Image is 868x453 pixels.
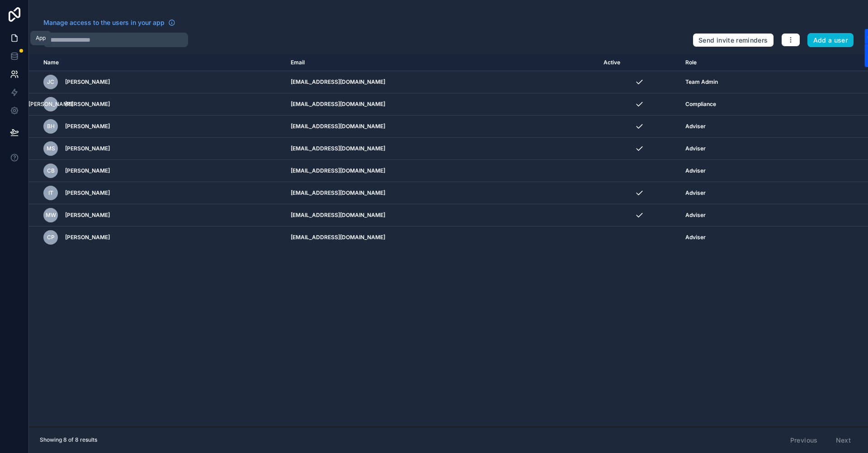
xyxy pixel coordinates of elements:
[48,189,53,197] span: IT
[65,123,110,130] span: [PERSON_NAME]
[685,101,716,108] span: Compliance
[47,78,54,86] span: JC
[807,33,854,48] button: Add a user
[29,54,285,71] th: Name
[47,123,55,130] span: BH
[285,138,598,160] td: [EMAIL_ADDRESS][DOMAIN_NAME]
[43,18,165,27] span: Manage access to the users in your app
[40,436,97,443] span: Showing 8 of 8 results
[685,234,706,241] span: Adviser
[36,34,46,42] div: App
[47,234,55,241] span: CP
[65,145,110,152] span: [PERSON_NAME]
[285,204,598,226] td: [EMAIL_ADDRESS][DOMAIN_NAME]
[65,189,110,197] span: [PERSON_NAME]
[285,226,598,249] td: [EMAIL_ADDRESS][DOMAIN_NAME]
[685,123,706,130] span: Adviser
[598,54,680,71] th: Active
[65,212,110,219] span: [PERSON_NAME]
[685,167,706,174] span: Adviser
[65,101,110,108] span: [PERSON_NAME]
[285,54,598,71] th: Email
[47,145,55,152] span: MS
[285,160,598,182] td: [EMAIL_ADDRESS][DOMAIN_NAME]
[285,182,598,204] td: [EMAIL_ADDRESS][DOMAIN_NAME]
[65,78,110,86] span: [PERSON_NAME]
[65,167,110,174] span: [PERSON_NAME]
[43,18,175,27] a: Manage access to the users in your app
[693,33,774,48] button: Send invite reminders
[685,78,718,86] span: Team Admin
[47,167,55,174] span: CB
[685,189,706,197] span: Adviser
[285,116,598,138] td: [EMAIL_ADDRESS][DOMAIN_NAME]
[65,234,110,241] span: [PERSON_NAME]
[285,93,598,116] td: [EMAIL_ADDRESS][DOMAIN_NAME]
[28,101,73,108] span: [PERSON_NAME]
[285,71,598,93] td: [EMAIL_ADDRESS][DOMAIN_NAME]
[685,145,706,152] span: Adviser
[46,212,56,219] span: MW
[29,54,868,427] div: scrollable content
[685,212,706,219] span: Adviser
[680,54,809,71] th: Role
